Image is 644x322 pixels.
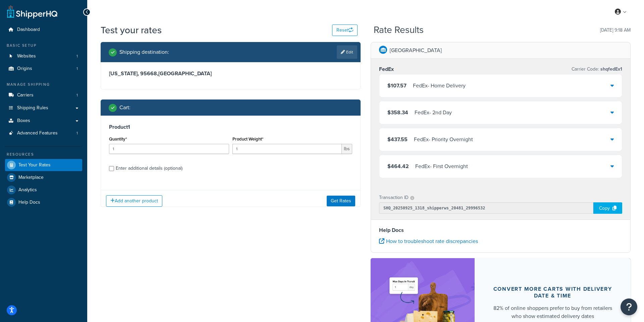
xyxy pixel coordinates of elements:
[109,144,229,154] input: 0
[387,135,408,143] span: $437.55
[5,127,82,139] a: Advanced Features1
[327,196,355,206] button: Get Rates
[109,136,127,142] label: Quantity*
[119,105,130,111] h2: Cart :
[379,66,394,73] h3: FedEx
[18,175,44,180] span: Marketplace
[5,50,82,63] li: Websites
[5,63,82,75] li: Origins
[387,82,407,89] span: $107.57
[5,43,82,48] div: Basic Setup
[5,102,82,114] a: Shipping Rules
[17,92,34,98] span: Carriers
[379,226,622,234] h4: Help Docs
[5,127,82,139] li: Advanced Features
[116,164,182,173] div: Enter additional details (optional)
[415,162,468,171] div: FedEx - First Overnight
[572,65,622,74] p: Carrier Code:
[106,195,162,207] button: Add another product
[17,130,58,136] span: Advanced Features
[413,81,466,90] div: FedEx - Home Delivery
[5,196,82,208] a: Help Docs
[600,26,631,35] p: [DATE] 9:18 AM
[101,24,162,37] h1: Test your rates
[109,124,352,130] h3: Product 1
[232,136,263,142] label: Product Weight*
[17,105,48,111] span: Shipping Rules
[387,162,409,170] span: $464.42
[18,162,51,168] span: Test Your Rates
[342,144,352,154] span: lbs
[76,53,78,59] span: 1
[18,187,37,193] span: Analytics
[5,89,82,102] li: Carriers
[387,109,408,116] span: $358.34
[5,159,82,171] a: Test Your Rates
[5,152,82,157] div: Resources
[5,171,82,184] a: Marketplace
[415,108,452,117] div: FedEx - 2nd Day
[5,115,82,127] a: Boxes
[332,25,358,36] button: Reset
[379,193,409,202] p: Transaction ID
[593,202,622,214] div: Copy
[17,118,30,124] span: Boxes
[5,63,82,75] a: Origins1
[5,50,82,63] a: Websites1
[76,130,78,136] span: 1
[390,46,442,55] p: [GEOGRAPHIC_DATA]
[76,92,78,98] span: 1
[599,66,622,73] span: shqfedEx1
[5,89,82,102] a: Carriers1
[119,49,169,55] h2: Shipping destination :
[232,144,342,154] input: 0.00
[17,53,36,59] span: Websites
[17,27,40,33] span: Dashboard
[18,200,40,205] span: Help Docs
[491,304,614,320] div: 82% of online shoppers prefer to buy from retailers who show estimated delivery dates
[414,135,473,144] div: FedEx - Priority Overnight
[5,82,82,87] div: Manage Shipping
[337,45,357,59] a: Edit
[109,166,114,171] input: Enter additional details (optional)
[17,66,32,72] span: Origins
[621,298,637,315] button: Open Resource Center
[5,24,82,36] a: Dashboard
[5,184,82,196] a: Analytics
[374,25,424,35] h2: Rate Results
[491,286,614,299] div: Convert more carts with delivery date & time
[379,237,478,245] a: How to troubleshoot rate discrepancies
[109,70,352,77] h3: [US_STATE], 95668 , [GEOGRAPHIC_DATA]
[76,66,78,72] span: 1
